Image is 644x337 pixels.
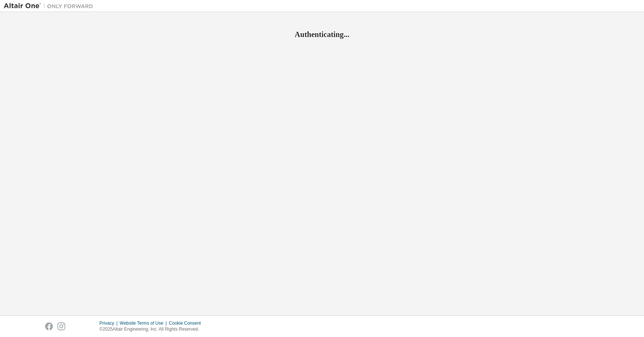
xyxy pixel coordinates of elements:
[100,320,120,326] div: Privacy
[4,30,640,39] h2: Authenticating...
[100,326,205,333] p: © 2025 Altair Engineering, Inc. All Rights Reserved.
[4,2,97,10] img: Altair One
[120,320,169,326] div: Website Terms of Use
[169,320,205,326] div: Cookie Consent
[57,322,65,330] img: instagram.svg
[45,322,53,330] img: facebook.svg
